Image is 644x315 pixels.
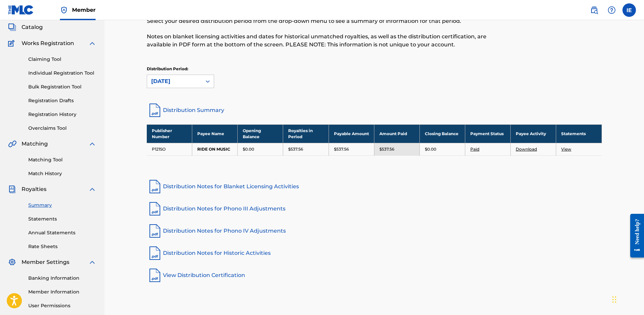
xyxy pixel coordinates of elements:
p: Notes on blanket licensing activities and dates for historical unmatched royalties, as well as th... [147,33,497,49]
span: Catalog [22,23,43,31]
a: Distribution Notes for Blanket Licensing Activities [147,179,602,195]
th: Opening Balance [238,124,283,143]
img: pdf [147,201,163,217]
img: search [590,6,598,14]
img: Top Rightsholder [60,6,68,14]
img: pdf [147,223,163,239]
th: Amount Paid [374,124,419,143]
a: Distribution Notes for Phono IV Adjustments [147,223,602,239]
a: Registration History [28,111,96,118]
a: Overclaims Tool [28,125,96,132]
iframe: Resource Center [625,208,644,263]
a: View Distribution Certification [147,267,602,283]
p: $537.56 [334,146,349,152]
p: Select your desired distribution period from the drop-down menu to see a summary of information f... [147,17,497,25]
img: Member Settings [8,258,16,266]
img: Catalog [8,23,16,31]
img: expand [88,39,96,47]
p: $537.56 [379,146,394,152]
img: expand [88,258,96,266]
a: Match History [28,170,96,177]
th: Payable Amount [329,124,374,143]
img: Royalties [8,185,16,193]
th: Closing Balance [419,124,465,143]
img: MLC Logo [8,5,34,15]
a: Distribution Notes for Phono III Adjustments [147,201,602,217]
iframe: Chat Widget [610,283,644,315]
a: Registration Drafts [28,97,96,104]
span: Matching [22,140,48,148]
td: RIDE ON MUSIC [192,143,238,155]
div: User Menu [622,3,636,17]
img: Works Registration [8,39,17,47]
a: Distribution Notes for Historic Activities [147,245,602,261]
a: Annual Statements [28,229,96,236]
th: Publisher Number [147,124,192,143]
img: expand [88,185,96,193]
div: Help [605,3,618,17]
th: Payment Status [465,124,510,143]
img: pdf [147,267,163,283]
a: Individual Registration Tool [28,70,96,77]
span: Royalties [22,185,46,193]
th: Statements [556,124,602,143]
a: Rate Sheets [28,243,96,250]
a: Matching Tool [28,156,96,163]
img: pdf [147,179,163,195]
div: [DATE] [151,77,198,85]
a: Statements [28,215,96,223]
a: View [561,147,571,152]
th: Payee Name [192,124,238,143]
p: $0.00 [243,146,254,152]
a: User Permissions [28,302,96,309]
a: CatalogCatalog [8,23,43,31]
a: Member Information [28,288,96,296]
a: Paid [470,147,479,152]
th: Payee Activity [511,124,556,143]
p: $0.00 [425,146,436,152]
div: Drag [612,289,616,310]
a: Summary [28,202,96,209]
p: Distribution Period: [147,66,214,72]
img: Matching [8,140,16,148]
a: Download [516,147,537,152]
a: Distribution Summary [147,102,602,118]
img: expand [88,140,96,148]
img: pdf [147,245,163,261]
span: Member [72,6,96,14]
img: distribution-summary-pdf [147,102,163,118]
th: Royalties in Period [283,124,329,143]
a: Public Search [587,3,601,17]
p: $537.56 [288,146,303,152]
span: Works Registration [22,39,74,47]
img: help [608,6,616,14]
a: Banking Information [28,275,96,282]
span: Member Settings [22,258,69,266]
td: P121SO [147,143,192,155]
a: Bulk Registration Tool [28,83,96,90]
a: Claiming Tool [28,56,96,63]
